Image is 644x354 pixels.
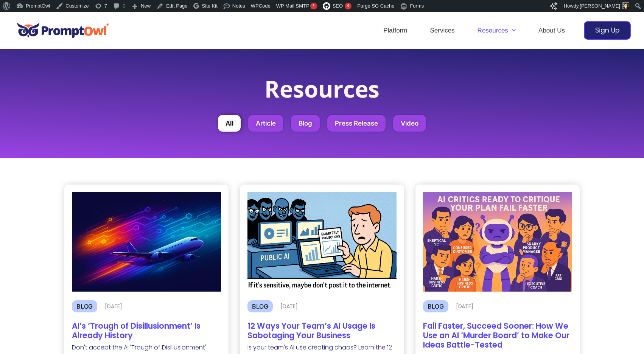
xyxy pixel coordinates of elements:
span: Site Kit [202,3,218,9]
a: Sign Up [584,21,631,40]
a: About Us [527,17,576,44]
span: Blog [428,303,444,310]
span: Blog [252,303,268,310]
button: All [218,115,241,132]
a: Services [418,17,466,44]
a: ResourcesMenu Toggle [466,17,527,44]
div: 4 [345,3,352,9]
h2: 12 Ways Your Team’s AI Usage Is Sabotaging Your Business [247,321,397,340]
nav: Site Navigation: Header [372,17,576,44]
h2: AI’s ‘Trough of Disillusionment’ Is Already History [72,321,221,340]
img: AI is moving fast [72,192,221,292]
img: promptowl.ai logo [13,17,114,43]
span: [PERSON_NAME] [580,3,620,9]
button: Blog [291,115,320,132]
button: Press Release [327,115,386,132]
span: Menu Toggle [508,17,516,44]
button: Article [248,115,283,132]
span: ! [310,3,317,9]
button: Video [393,115,426,132]
h2: Fail Faster, Succeed Sooner: How We Use an AI ‘Murder Board’ to Make Our Ideas Battle-Tested [423,321,572,350]
h1: Resources [26,76,618,107]
p: [DATE] [105,304,122,309]
img: Secrets aren't Secret [247,192,397,292]
a: Platform [372,17,418,44]
span: Blog [76,303,93,310]
span: SEO [333,3,343,9]
p: [DATE] [456,304,473,309]
img: Fail Faster, Succeed Sooner [423,192,572,292]
p: [DATE] [280,304,298,309]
